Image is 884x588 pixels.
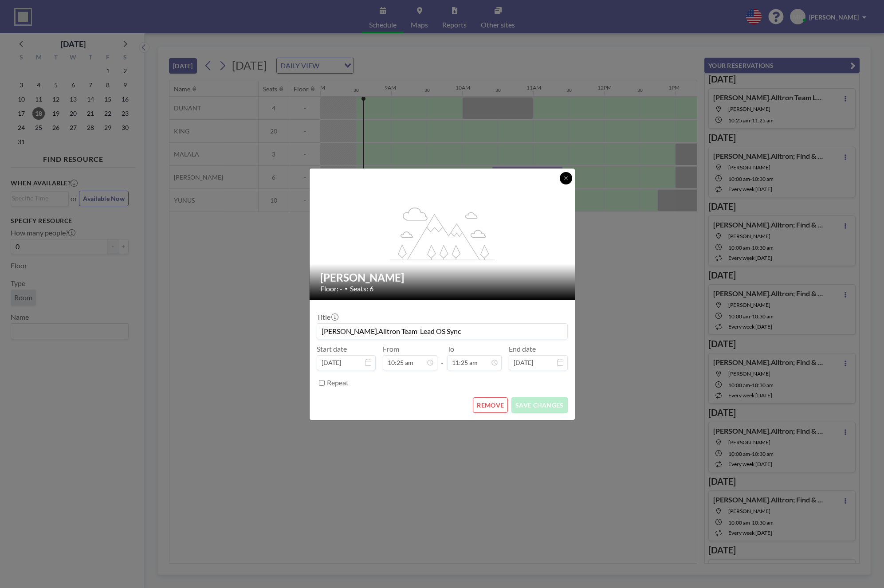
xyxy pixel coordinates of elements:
[383,345,399,353] label: From
[441,348,444,367] span: -
[320,284,342,293] span: Floor: -
[473,397,508,413] button: REMOVE
[509,345,536,353] label: End date
[390,207,495,260] g: flex-grow: 1.2;
[317,345,347,353] label: Start date
[511,397,567,413] button: SAVE CHANGES
[317,313,338,321] label: Title
[320,271,565,284] h2: [PERSON_NAME]
[317,324,567,339] input: (No title)
[327,378,349,387] label: Repeat
[345,285,348,292] span: •
[350,284,373,293] span: Seats: 6
[447,345,454,353] label: To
